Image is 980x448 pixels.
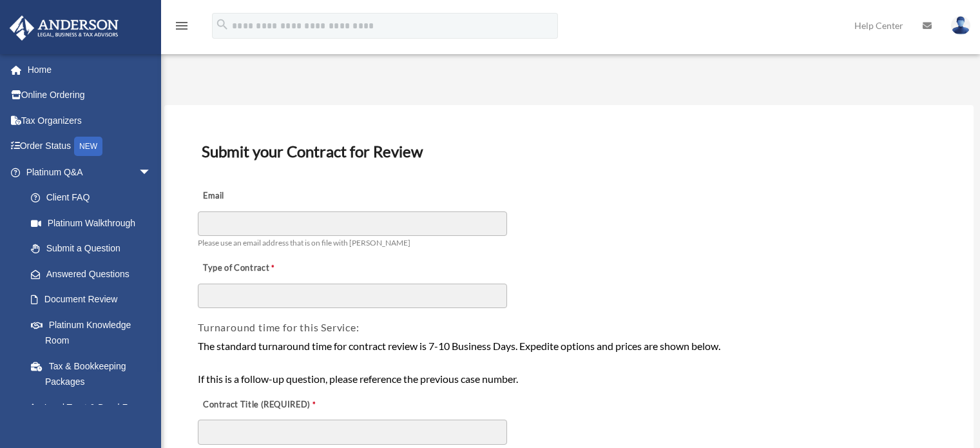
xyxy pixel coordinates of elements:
span: Please use an email address that is on file with [PERSON_NAME] [198,238,410,248]
a: Platinum Q&Aarrow_drop_down [9,159,171,185]
label: Email [198,188,327,206]
img: Anderson Advisors Platinum Portal [6,15,122,41]
a: Tax & Bookkeeping Packages [18,353,171,394]
a: Platinum Walkthrough [18,210,171,236]
label: Contract Title (REQUIRED) [198,396,327,414]
a: Document Review [18,287,164,313]
div: NEW [74,137,102,156]
a: Online Ordering [9,83,171,108]
a: Order StatusNEW [9,133,171,160]
i: menu [174,18,189,34]
a: Platinum Knowledge Room [18,312,171,353]
a: Land Trust & Deed Forum [18,394,171,420]
a: Client FAQ [18,185,171,211]
a: Submit a Question [18,236,171,262]
h3: Submit your Contract for Review [197,138,941,165]
a: Tax Organizers [9,108,171,133]
i: search [215,17,229,32]
label: Type of Contract [198,260,327,278]
a: menu [174,23,189,34]
a: Home [9,57,171,83]
span: arrow_drop_down [139,159,164,186]
div: The standard turnaround time for contract review is 7-10 Business Days. Expedite options and pric... [198,338,940,387]
span: Turnaround time for this Service: [198,321,359,333]
img: User Pic [951,16,970,35]
a: Answered Questions [18,261,171,287]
